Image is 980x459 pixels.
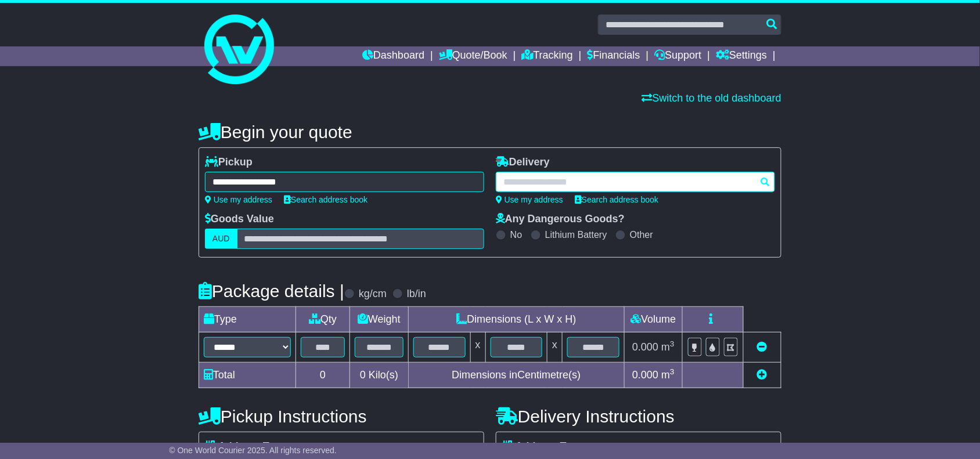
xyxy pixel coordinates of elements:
[661,369,675,381] span: m
[545,229,607,240] label: Lithium Battery
[199,122,781,142] h4: Begin your quote
[632,341,658,353] span: 0.000
[632,369,658,381] span: 0.000
[439,46,507,66] a: Quote/Book
[496,407,781,426] h4: Delivery Instructions
[199,363,296,388] td: Total
[642,92,781,104] a: Switch to the old dashboard
[169,446,337,455] span: © One World Courier 2025. All rights reserved.
[284,195,368,204] a: Search address book
[205,213,274,226] label: Goods Value
[716,46,767,66] a: Settings
[350,307,409,332] td: Weight
[359,288,387,301] label: kg/cm
[205,156,253,169] label: Pickup
[624,307,682,332] td: Volume
[661,341,675,353] span: m
[496,213,625,226] label: Any Dangerous Goods?
[496,172,775,192] typeahead: Please provide city
[296,363,350,388] td: 0
[205,229,237,249] label: AUD
[470,332,485,363] td: x
[547,332,563,363] td: x
[408,363,624,388] td: Dimensions in Centimetre(s)
[670,367,675,376] sup: 3
[205,440,287,453] label: Address Type
[510,229,522,240] label: No
[199,281,344,301] h4: Package details |
[296,307,350,332] td: Qty
[588,46,640,66] a: Financials
[199,307,296,332] td: Type
[522,46,573,66] a: Tracking
[205,195,272,204] a: Use my address
[360,369,366,381] span: 0
[408,307,624,332] td: Dimensions (L x W x H)
[350,363,409,388] td: Kilo(s)
[575,195,658,204] a: Search address book
[496,156,550,169] label: Delivery
[757,369,768,381] a: Add new item
[199,407,484,426] h4: Pickup Instructions
[757,341,768,353] a: Remove this item
[407,288,426,301] label: lb/in
[502,440,584,453] label: Address Type
[655,46,702,66] a: Support
[496,195,563,204] a: Use my address
[630,229,653,240] label: Other
[670,339,675,348] sup: 3
[362,46,424,66] a: Dashboard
